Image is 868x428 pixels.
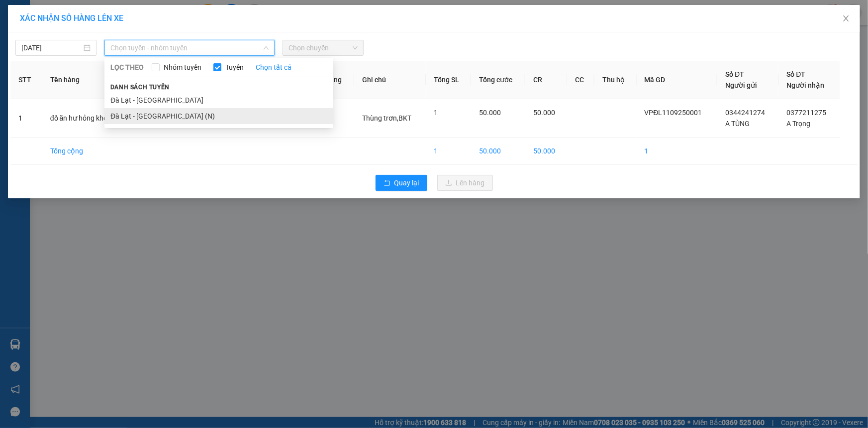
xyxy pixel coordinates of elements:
[525,138,567,165] td: 50.000
[787,120,811,128] span: A Trọng
[437,175,493,191] button: uploadLên hàng
[10,61,42,99] th: STT
[725,70,744,78] span: Số ĐT
[20,13,123,23] span: XÁC NHẬN SỐ HÀNG LÊN XE
[832,5,860,33] button: Close
[263,45,269,51] span: down
[376,175,427,191] button: rollbackQuay lại
[42,138,191,165] td: Tổng cộng
[289,40,358,55] span: Chọn chuyến
[787,70,806,78] span: Số ĐT
[525,61,567,99] th: CR
[42,61,191,99] th: Tên hàng
[533,109,555,117] span: 50.000
[637,138,718,165] td: 1
[160,62,205,73] span: Nhóm tuyến
[725,81,757,89] span: Người gửi
[479,109,501,117] span: 50.000
[725,120,750,128] span: A TÙNG
[567,61,594,99] th: CC
[787,81,825,89] span: Người nhận
[110,62,144,73] span: LỌC THEO
[426,61,471,99] th: Tổng SL
[842,14,850,22] span: close
[42,99,191,138] td: đồ ăn hư hỏng không chịu trách nhiệm
[110,40,269,55] span: Chọn tuyến - nhóm tuyến
[471,138,525,165] td: 50.000
[594,61,637,99] th: Thu hộ
[104,108,333,124] li: Đà Lạt - [GEOGRAPHIC_DATA] (N)
[787,109,827,117] span: 0377211275
[394,177,419,188] span: Quay lại
[221,62,248,73] span: Tuyến
[354,61,426,99] th: Ghi chú
[637,61,718,99] th: Mã GD
[104,83,176,92] span: Danh sách tuyến
[725,109,765,117] span: 0344241274
[10,99,42,138] td: 1
[434,109,438,117] span: 1
[362,114,411,122] span: Thùng trơn,BKT
[426,138,471,165] td: 1
[104,92,333,108] li: Đà Lạt - [GEOGRAPHIC_DATA]
[384,179,390,187] span: rollback
[471,61,525,99] th: Tổng cước
[256,62,291,73] a: Chọn tất cả
[645,109,702,117] span: VPĐL1109250001
[21,42,82,53] input: 11/09/2025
